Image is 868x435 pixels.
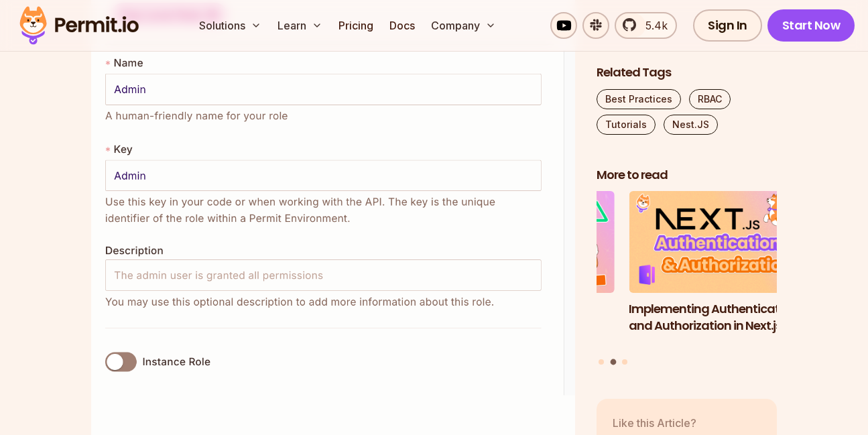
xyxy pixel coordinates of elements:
[13,3,145,48] img: Permit logo
[434,192,615,351] li: 1 of 3
[615,12,677,39] a: 5.4k
[637,17,668,34] span: 5.4k
[272,12,328,39] button: Learn
[384,12,420,39] a: Docs
[629,192,810,294] img: Implementing Authentication and Authorization in Next.js
[610,359,616,365] button: Go to slide 2
[693,9,762,42] a: Sign In
[689,89,731,109] a: RBAC
[597,115,656,135] a: Tutorials
[664,115,718,135] a: Nest.JS
[622,359,627,365] button: Go to slide 3
[629,192,810,351] li: 2 of 3
[194,12,267,39] button: Solutions
[426,12,501,39] button: Company
[434,192,615,351] a: Implementing Multi-Tenant RBAC in Nuxt.jsImplementing Multi-Tenant RBAC in Nuxt.js
[597,167,778,184] h2: More to read
[434,301,615,334] h3: Implementing Multi-Tenant RBAC in Nuxt.js
[599,359,604,365] button: Go to slide 1
[767,9,855,42] a: Start Now
[597,89,681,109] a: Best Practices
[613,415,712,431] p: Like this Article?
[629,301,810,334] h3: Implementing Authentication and Authorization in Next.js
[597,64,778,81] h2: Related Tags
[597,192,778,367] div: Posts
[333,12,379,39] a: Pricing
